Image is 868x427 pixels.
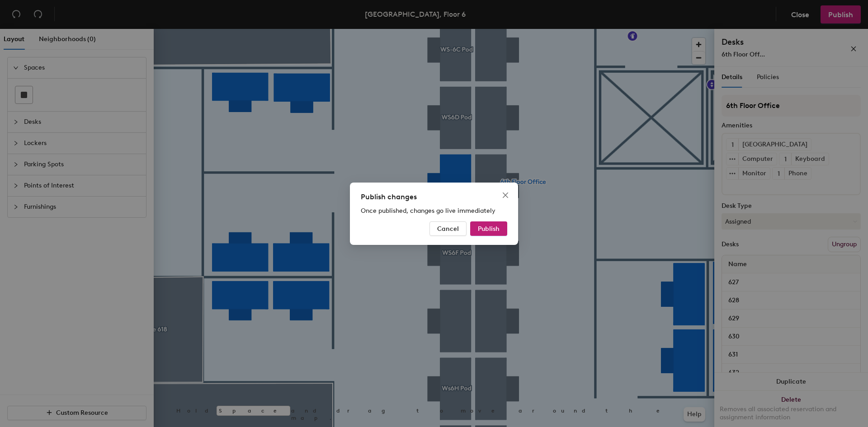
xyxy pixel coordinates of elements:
[429,221,467,236] button: Cancel
[361,192,507,202] div: Publish changes
[498,192,513,199] span: Close
[498,188,513,202] button: Close
[478,225,500,232] span: Publish
[470,221,507,236] button: Publish
[502,192,509,199] span: close
[361,207,495,215] span: Once published, changes go live immediately
[437,225,459,232] span: Cancel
